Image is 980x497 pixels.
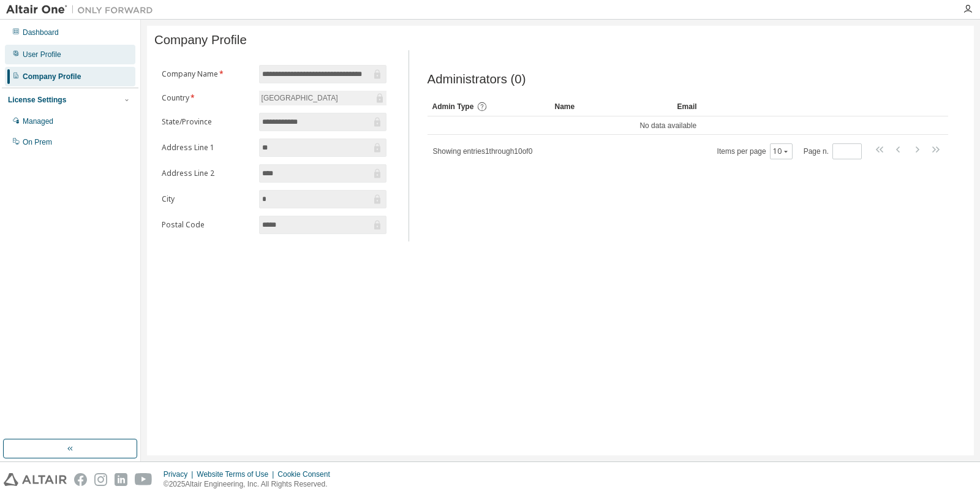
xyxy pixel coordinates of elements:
[8,95,66,105] div: License Settings
[94,473,107,486] img: instagram.svg
[162,93,252,103] label: Country
[23,116,53,126] div: Managed
[4,473,67,486] img: altair_logo.svg
[162,69,252,79] label: Company Name
[162,169,252,178] label: Address Line 2
[23,28,59,37] div: Dashboard
[6,4,159,16] img: Altair One
[115,473,127,486] img: linkedin.svg
[555,97,668,116] div: Name
[260,91,340,105] div: [GEOGRAPHIC_DATA]
[428,72,526,86] span: Administrators (0)
[23,50,61,59] div: User Profile
[23,72,81,82] div: Company Profile
[74,473,87,486] img: facebook.svg
[428,116,910,135] td: No data available
[804,143,862,159] span: Page n.
[162,220,252,230] label: Postal Code
[162,194,252,204] label: City
[259,91,386,105] div: [GEOGRAPHIC_DATA]
[162,117,252,127] label: State/Province
[164,469,197,479] div: Privacy
[197,469,277,479] div: Website Terms of Use
[432,102,474,111] span: Admin Type
[135,473,153,486] img: youtube.svg
[23,137,52,147] div: On Prem
[433,147,533,156] span: Showing entries 1 through 10 of 0
[277,469,337,479] div: Cookie Consent
[773,146,790,156] button: 10
[154,33,247,47] span: Company Profile
[162,143,252,153] label: Address Line 1
[677,97,790,116] div: Email
[717,143,793,159] span: Items per page
[164,479,337,490] p: © 2025 Altair Engineering, Inc. All Rights Reserved.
